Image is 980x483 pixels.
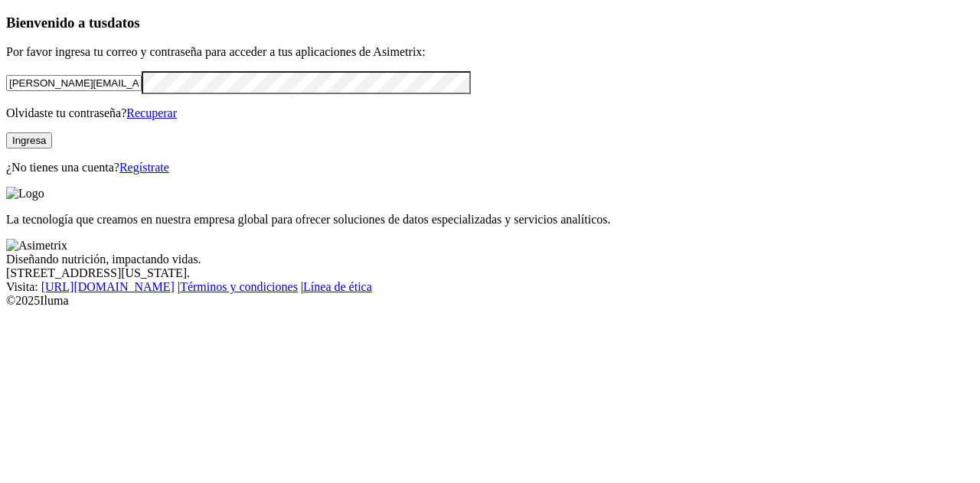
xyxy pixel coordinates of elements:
[41,280,175,293] a: [URL][DOMAIN_NAME]
[303,280,372,293] a: Línea de ética
[6,266,974,280] div: [STREET_ADDRESS][US_STATE].
[6,15,974,31] h3: Bienvenido a tus
[6,294,974,308] div: © 2025 Iluma
[6,45,974,59] p: Por favor ingresa tu correo y contraseña para acceder a tus aplicaciones de Asimetrix:
[6,132,52,148] button: Ingresa
[6,280,974,294] div: Visita : | |
[180,280,298,293] a: Términos y condiciones
[126,106,177,119] a: Recuperar
[6,106,974,120] p: Olvidaste tu contraseña?
[6,213,974,227] p: La tecnología que creamos en nuestra empresa global para ofrecer soluciones de datos especializad...
[6,239,67,253] img: Asimetrix
[6,253,974,266] div: Diseñando nutrición, impactando vidas.
[6,187,44,201] img: Logo
[107,15,140,31] span: datos
[6,161,974,175] p: ¿No tienes una cuenta?
[6,75,142,91] input: Tu correo
[119,161,169,174] a: Regístrate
